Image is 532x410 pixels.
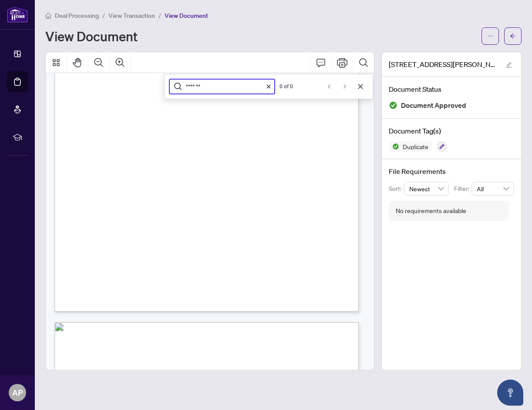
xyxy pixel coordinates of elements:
li: / [102,10,105,20]
span: ellipsis [487,33,493,39]
button: Open asap [497,380,523,406]
p: Sort: [389,184,404,193]
h4: Document Status [389,84,514,94]
span: Document Approved [401,100,466,111]
p: Filter: [454,184,471,193]
img: logo [7,7,28,23]
li: / [158,10,161,20]
span: [STREET_ADDRESS][PERSON_NAME] Final.pdf [389,59,498,70]
span: home [45,13,51,19]
span: View Transaction [108,12,155,20]
span: View Document [165,12,208,20]
img: Document Status [389,101,397,110]
span: edit [506,62,512,68]
span: Duplicate [399,143,432,150]
span: All [477,182,509,195]
span: Newest [409,182,444,195]
span: Deal Processing [55,12,99,20]
span: arrow-left [510,33,516,39]
h4: File Requirements [389,166,514,177]
span: AP [12,387,23,399]
img: Status Icon [389,141,399,152]
h4: Document Tag(s) [389,126,514,136]
div: No requirements available [396,206,466,216]
h1: View Document [45,29,138,43]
